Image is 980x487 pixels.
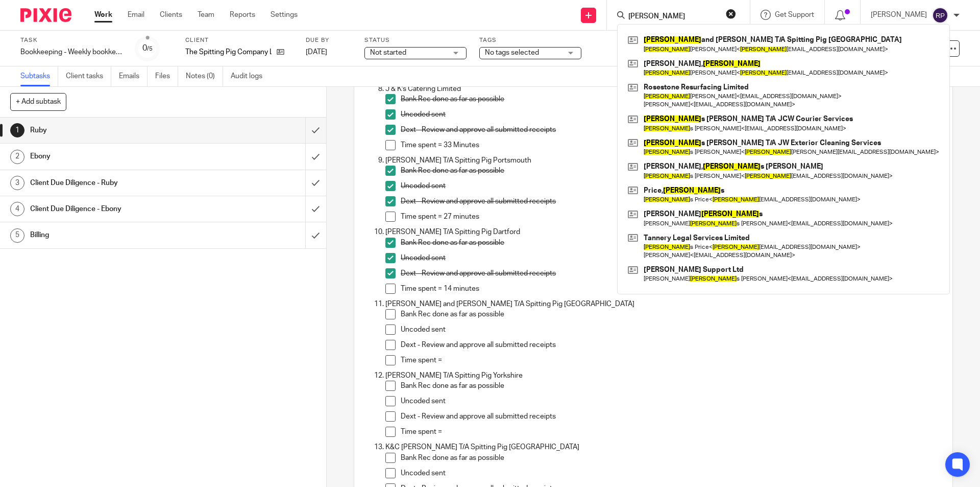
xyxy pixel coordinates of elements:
label: Status [364,36,467,44]
a: Files [155,66,178,86]
h1: Ruby [30,123,207,138]
p: [PERSON_NAME] and [PERSON_NAME] T/A Spitting Pig [GEOGRAPHIC_DATA] [385,299,941,309]
p: Dext - Review and approve all submitted receipts [401,196,941,206]
h1: Billing [30,227,207,243]
div: 2 [10,150,24,164]
div: 3 [10,176,24,190]
a: Clients [160,10,182,20]
span: Get Support [775,11,814,18]
p: J & K's Catering Limited [385,84,941,94]
p: Bank Rec done as far as possible [401,94,941,104]
label: Tags [479,36,581,44]
a: Team [198,10,214,20]
div: Bookkeeping - Weekly bookkeeping SP group [20,47,122,57]
a: Settings [271,10,298,20]
a: Emails [119,66,148,86]
p: Dext - Review and approve all submitted receipts [401,340,941,350]
a: Audit logs [231,66,270,86]
button: + Add subtask [10,93,66,110]
p: Uncoded sent [401,468,941,478]
img: svg%3E [932,7,948,24]
p: The Spitting Pig Company Ltd [185,47,272,57]
a: Reports [230,10,255,20]
p: Time spent = [401,427,941,437]
span: [DATE] [306,49,327,56]
div: 5 [10,228,24,243]
p: Dext - Review and approve all submitted receipts [401,268,941,279]
label: Task [20,36,122,44]
p: [PERSON_NAME] T/A Spitting Pig Dartford [385,227,941,237]
img: Pixie [20,8,71,22]
p: Dext - Review and approve all submitted receipts [401,125,941,135]
p: Uncoded sent [401,253,941,263]
label: Client [185,36,293,44]
a: Notes (0) [186,66,223,86]
small: /5 [147,46,153,52]
p: Bank Rec done as far as possible [401,238,941,248]
p: Bank Rec done as far as possible [401,453,941,463]
p: [PERSON_NAME] T/A Spitting Pig Portsmouth [385,155,941,166]
p: Time spent = 33 Minutes [401,140,941,150]
span: Not started [370,49,406,56]
span: No tags selected [485,49,539,56]
button: Clear [726,9,736,19]
p: Bank Rec done as far as possible [401,166,941,176]
a: Subtasks [20,66,58,86]
h1: Client Due Diligence - Ruby [30,175,207,191]
div: 0 [142,42,153,54]
h1: Ebony [30,149,207,164]
p: [PERSON_NAME] [871,10,927,20]
p: K&C [PERSON_NAME] T/A Spitting Pig [GEOGRAPHIC_DATA] [385,442,941,452]
p: Time spent = 27 minutes [401,212,941,222]
p: Time spent = 14 minutes [401,284,941,294]
div: 1 [10,123,24,137]
h1: Client Due Diligence - Ebony [30,201,207,217]
p: Time spent = [401,355,941,365]
p: Uncoded sent [401,109,941,120]
a: Client tasks [66,66,111,86]
a: Work [94,10,112,20]
div: 4 [10,202,24,216]
p: Uncoded sent [401,396,941,406]
p: Uncoded sent [401,324,941,335]
label: Due by [306,36,352,44]
p: Uncoded sent [401,181,941,191]
p: Bank Rec done as far as possible [401,381,941,391]
a: Email [128,10,144,20]
p: Bank Rec done as far as possible [401,309,941,319]
p: [PERSON_NAME] T/A Spitting Pig Yorkshire [385,370,941,381]
input: Search [627,12,719,21]
p: Dext - Review and approve all submitted receipts [401,411,941,422]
